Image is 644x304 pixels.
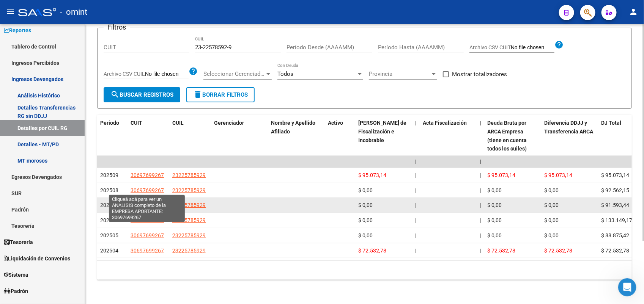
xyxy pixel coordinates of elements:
[203,71,265,77] span: Seleccionar Gerenciador
[131,217,164,223] span: 30697699267
[601,217,632,223] span: $ 133.149,17
[452,70,507,79] span: Mostrar totalizadores
[544,172,572,178] span: $ 95.073,14
[131,172,164,178] span: 30697699267
[4,271,28,279] span: Sistema
[487,120,527,152] span: Deuda Bruta por ARCA Empresa (tiene en cuenta todos los cuiles)
[544,217,559,223] span: $ 0,00
[554,40,564,49] mat-icon: help
[601,187,629,193] span: $ 92.562,15
[214,120,244,126] span: Gerenciador
[601,248,629,254] span: $ 72.532,78
[104,71,145,77] span: Archivo CSV CUIL
[6,7,15,16] mat-icon: menu
[544,202,559,208] span: $ 0,00
[172,248,206,254] span: 23225785929
[358,248,386,254] span: $ 72.532,78
[100,187,118,193] span: 202508
[415,158,417,165] span: |
[601,202,629,208] span: $ 91.593,44
[172,232,206,238] span: 23225785929
[629,7,638,16] mat-icon: person
[172,172,206,178] span: 23225785929
[480,202,481,208] span: |
[193,91,248,98] span: Borrar Filtros
[415,120,417,126] span: |
[415,172,416,178] span: |
[128,115,169,157] datatable-header-cell: CUIT
[477,115,484,157] datatable-header-cell: |
[131,232,164,238] span: 30697699267
[544,248,572,254] span: $ 72.532,78
[277,71,293,77] span: Todos
[469,44,511,50] span: Archivo CSV CUIT
[415,187,416,193] span: |
[100,172,118,178] span: 202509
[415,202,416,208] span: |
[487,248,515,254] span: $ 72.532,78
[186,87,255,102] button: Borrar Filtros
[480,232,481,238] span: |
[131,202,164,208] span: 30697699267
[131,248,164,254] span: 30697699267
[100,120,119,126] span: Período
[541,115,598,157] datatable-header-cell: Diferencia DDJJ y Transferencia ARCA
[169,115,211,157] datatable-header-cell: CUIL
[618,278,636,296] iframe: Intercom live chat
[100,248,118,254] span: 202504
[100,217,118,223] span: 202506
[358,202,373,208] span: $ 0,00
[480,187,481,193] span: |
[601,232,629,238] span: $ 88.875,42
[480,158,481,165] span: |
[601,120,621,126] span: DJ Total
[358,232,373,238] span: $ 0,00
[131,120,142,126] span: CUIT
[358,187,373,193] span: $ 0,00
[271,120,315,135] span: Nombre y Apellido Afiliado
[420,115,477,157] datatable-header-cell: Acta Fiscalización
[358,120,406,143] span: [PERSON_NAME] de Fiscalización e Incobrable
[487,232,502,238] span: $ 0,00
[100,232,118,238] span: 202505
[328,120,343,126] span: Activo
[110,90,120,99] mat-icon: search
[487,172,515,178] span: $ 95.073,14
[487,217,502,223] span: $ 0,00
[189,67,198,76] mat-icon: help
[145,71,189,78] input: Archivo CSV CUIL
[487,187,502,193] span: $ 0,00
[100,202,118,208] span: 202507
[358,172,386,178] span: $ 95.073,14
[325,115,355,157] datatable-header-cell: Activo
[172,120,184,126] span: CUIL
[104,87,180,102] button: Buscar Registros
[480,217,481,223] span: |
[211,115,268,157] datatable-header-cell: Gerenciador
[355,115,412,157] datatable-header-cell: Deuda Bruta Neto de Fiscalización e Incobrable
[415,217,416,223] span: |
[4,26,31,34] span: Reportes
[415,232,416,238] span: |
[480,248,481,254] span: |
[4,238,33,246] span: Tesorería
[131,187,164,193] span: 30697699267
[172,187,206,193] span: 23225785929
[193,90,202,99] mat-icon: delete
[97,115,128,157] datatable-header-cell: Período
[423,120,467,126] span: Acta Fiscalización
[487,202,502,208] span: $ 0,00
[172,217,206,223] span: 23225785929
[415,248,416,254] span: |
[369,71,430,77] span: Provincia
[601,172,629,178] span: $ 95.073,14
[480,172,481,178] span: |
[110,91,173,98] span: Buscar Registros
[544,187,559,193] span: $ 0,00
[268,115,325,157] datatable-header-cell: Nombre y Apellido Afiliado
[4,254,70,263] span: Liquidación de Convenios
[4,287,28,295] span: Padrón
[480,120,481,126] span: |
[172,202,206,208] span: 23225785929
[511,44,554,51] input: Archivo CSV CUIT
